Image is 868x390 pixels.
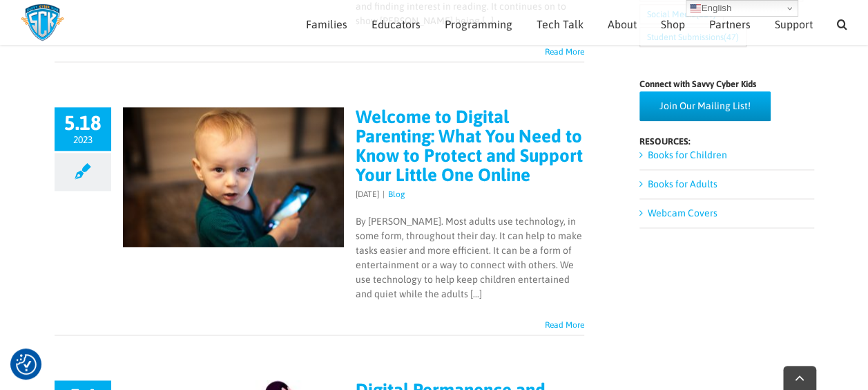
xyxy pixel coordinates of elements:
span: Support [775,19,813,30]
a: Webcam Covers [648,207,717,219]
span: Partners [709,19,751,30]
a: Books for Children [648,149,727,160]
span: | [379,189,388,199]
img: en [690,3,701,14]
a: Join Our Mailing List! [639,91,771,121]
span: 5.18 [55,113,111,133]
a: Books for Adults [648,178,717,189]
h4: Connect with Savvy Cyber Kids [639,80,814,89]
img: Savvy Cyber Kids Logo [21,3,64,41]
span: Shop [661,19,685,30]
a: More on Welcome to Digital Parenting: What You Need to Know to Protect and Support Your Little On... [545,320,584,330]
a: Blog [388,189,405,199]
button: Consent Preferences [16,354,37,375]
span: Families [306,19,347,30]
span: Tech Talk [537,19,584,30]
h4: RESOURCES: [639,137,814,146]
p: By [PERSON_NAME]. Most adults use technology, in some form, throughout their day. It can help to ... [356,214,584,301]
span: Educators [372,19,421,30]
span: About [608,19,637,30]
span: Join Our Mailing List! [659,100,751,112]
a: Welcome to Digital Parenting: What You Need to Know to Protect and Support Your Little One Online [356,106,583,185]
img: Revisit consent button [16,354,37,375]
span: [DATE] [356,189,379,199]
a: More on The Cost of Toxic Beauty Content is Greater Than We Think [545,47,584,57]
span: Programming [445,19,512,30]
span: 2023 [73,134,93,145]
